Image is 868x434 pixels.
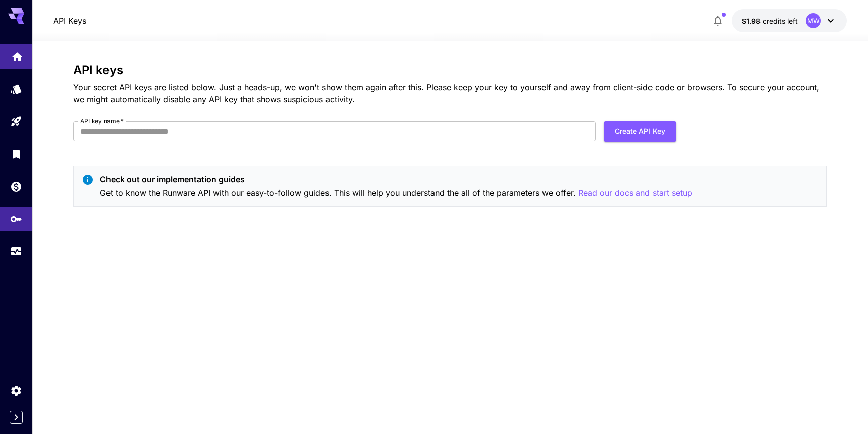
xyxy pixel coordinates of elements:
[10,148,22,160] div: Library
[10,245,22,258] div: Usage
[53,15,86,27] nav: breadcrumb
[10,384,22,397] div: Settings
[732,9,847,32] button: $1.9819MW
[763,17,798,25] span: credits left
[100,187,692,199] p: Get to know the Runware API with our easy-to-follow guides. This will help you understand the all...
[11,47,23,60] div: Home
[80,117,124,125] label: API key name
[73,63,827,77] h3: API keys
[10,411,23,424] button: Expand sidebar
[53,15,86,27] a: API Keys
[73,81,827,105] p: Your secret API keys are listed below. Just a heads-up, we won't show them again after this. Plea...
[10,83,22,95] div: Models
[100,173,692,185] p: Check out our implementation guides
[10,180,22,193] div: Wallet
[742,16,798,26] div: $1.9819
[806,13,821,28] div: MW
[10,213,22,225] div: API Keys
[604,121,676,142] button: Create API Key
[742,17,763,25] span: $1.98
[578,187,692,199] button: Read our docs and start setup
[10,115,22,128] div: Playground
